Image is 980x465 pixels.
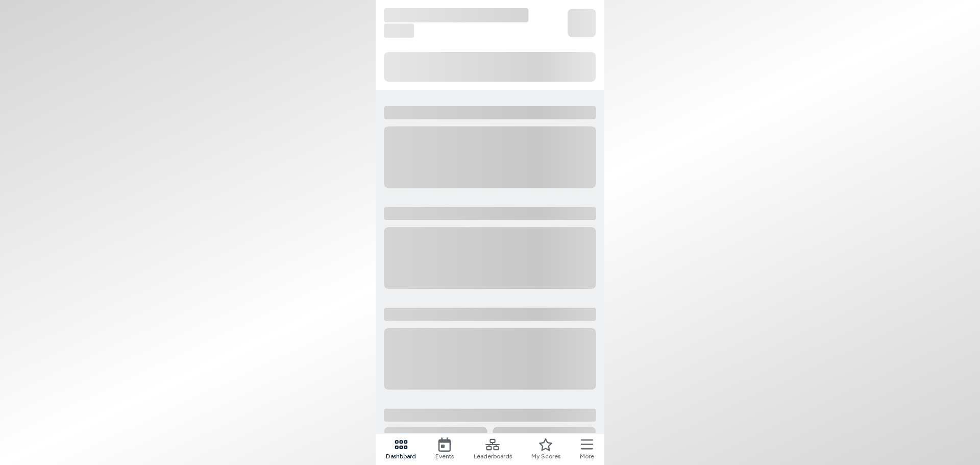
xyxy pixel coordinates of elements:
a: Leaderboards [474,437,512,461]
span: Events [435,452,454,461]
span: My Scores [531,452,560,461]
button: More [580,437,594,461]
span: Leaderboards [474,452,512,461]
a: Events [435,437,454,461]
span: More [580,452,594,461]
span: Dashboard [386,452,416,461]
a: Dashboard [386,437,416,461]
a: My Scores [531,437,560,461]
